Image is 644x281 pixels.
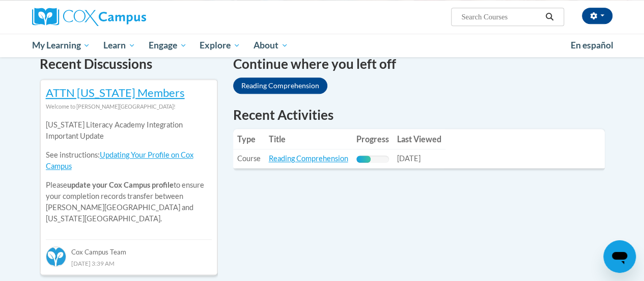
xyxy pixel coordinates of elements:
[149,39,187,52] span: Engage
[40,54,218,74] h4: Recent Discussions
[67,181,174,189] b: update your Cox Campus profile
[356,156,371,163] div: Progress, %
[103,39,135,52] span: Learn
[24,34,620,57] div: Main menu
[233,54,605,74] h4: Continue where you left off
[46,119,212,142] p: [US_STATE] Literacy Academy Integration Important Update
[582,8,612,24] button: Account Settings
[46,101,212,112] div: Welcome to [PERSON_NAME][GEOGRAPHIC_DATA]!
[142,34,193,57] a: Engage
[542,11,557,23] button: Search
[46,112,212,232] div: Please to ensure your completion records transfer between [PERSON_NAME][GEOGRAPHIC_DATA] and [US_...
[32,8,215,26] a: Cox Campus
[265,129,352,149] th: Title
[193,34,247,57] a: Explore
[247,34,295,57] a: About
[46,86,185,99] a: ATTN [US_STATE] Members
[254,39,288,52] span: About
[46,246,66,267] img: Cox Campus Team
[564,35,620,56] a: En español
[46,239,212,258] div: Cox Campus Team
[200,39,240,52] span: Explore
[25,34,97,57] a: My Learning
[397,154,421,163] span: [DATE]
[46,258,212,269] div: [DATE] 3:39 AM
[233,78,327,94] a: Reading Comprehension
[269,154,348,163] a: Reading Comprehension
[32,8,146,26] img: Cox Campus
[352,129,393,149] th: Progress
[46,149,212,172] p: See instructions:
[603,240,636,273] iframe: Button to launch messaging window
[571,40,613,50] span: En español
[32,39,90,52] span: My Learning
[237,154,261,163] span: Course
[97,34,142,57] a: Learn
[233,129,265,149] th: Type
[460,11,542,23] input: Search Courses
[46,150,193,170] a: Updating Your Profile on Cox Campus
[233,106,605,124] h1: Recent Activities
[393,129,445,149] th: Last Viewed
